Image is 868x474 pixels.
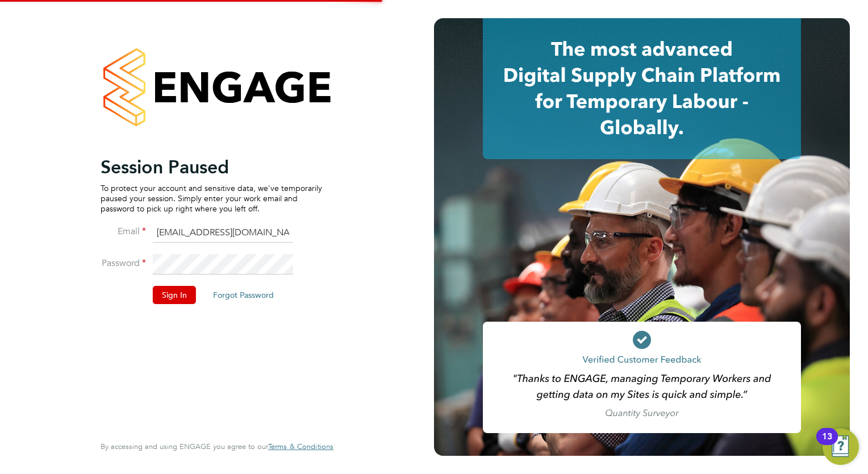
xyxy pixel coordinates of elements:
[153,223,293,243] input: Enter your work email...
[101,442,333,451] span: By accessing and using ENGAGE you agree to our
[101,257,146,269] label: Password
[204,286,283,304] button: Forgot Password
[268,442,333,451] a: Terms & Conditions
[101,156,322,178] h2: Session Paused
[101,183,322,214] p: To protect your account and sensitive data, we've temporarily paused your session. Simply enter y...
[823,429,859,465] button: Open Resource Center, 13 new notifications
[822,436,832,451] div: 13
[268,442,333,451] span: Terms & Conditions
[101,226,146,238] label: Email
[153,286,196,304] button: Sign In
